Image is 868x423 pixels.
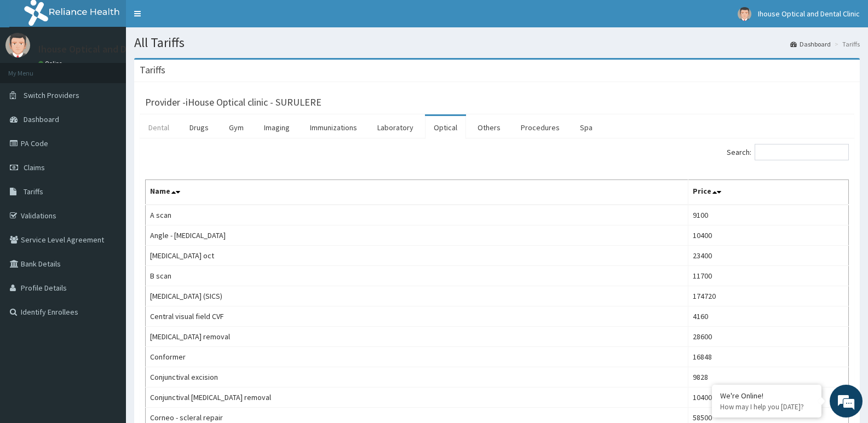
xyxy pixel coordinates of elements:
span: Claims [24,163,45,172]
a: Gym [220,116,252,139]
td: [MEDICAL_DATA] oct [146,246,688,266]
th: Name [146,180,688,205]
td: Conjunctival [MEDICAL_DATA] removal [146,387,688,408]
a: Optical [425,116,466,139]
h3: Provider - iHouse Optical clinic - SURULERE [145,97,321,107]
td: [MEDICAL_DATA] (SICS) [146,286,688,306]
td: Conformer [146,347,688,367]
td: 16848 [688,347,849,367]
a: Dashboard [790,39,831,49]
img: User Image [5,33,30,57]
div: Chat with us now [57,61,184,76]
span: Tariffs [24,187,43,196]
td: Angle - [MEDICAL_DATA] [146,225,688,246]
li: Tariffs [832,39,860,49]
label: Search: [727,144,849,160]
span: We're online! [64,138,151,248]
input: Search: [755,144,849,160]
td: 9100 [688,205,849,225]
a: Drugs [181,116,217,139]
td: 28600 [688,327,849,347]
p: How may I help you today? [720,402,813,412]
div: We're Online! [720,391,813,401]
img: d_794563401_company_1708531726252_794563401 [20,55,44,82]
a: Online [38,60,65,67]
a: Dental [140,116,178,139]
td: Conjunctival excision [146,367,688,387]
td: Central visual field CVF [146,306,688,327]
td: 4160 [688,306,849,327]
th: Price [688,180,849,205]
td: B scan [146,266,688,286]
a: Laboratory [369,116,422,139]
img: User Image [738,7,751,21]
td: 23400 [688,246,849,266]
td: 10400 [688,225,849,246]
h3: Tariffs [140,65,165,75]
a: Procedures [512,116,568,139]
a: Spa [571,116,601,139]
td: 9828 [688,367,849,387]
div: Minimize live chat window [180,5,206,32]
h1: All Tariffs [134,36,860,50]
span: Switch Providers [24,90,79,100]
textarea: Type your message and hit 'Enter' [5,299,209,337]
a: Immunizations [301,116,366,139]
span: Dashboard [24,114,59,124]
span: Ihouse Optical and Dental Clinic [758,9,860,19]
a: Imaging [255,116,298,139]
td: 174720 [688,286,849,306]
td: 10400 [688,387,849,408]
td: 11700 [688,266,849,286]
p: Ihouse Optical and Dental Clinic [38,44,175,54]
td: A scan [146,205,688,225]
a: Others [469,116,509,139]
td: [MEDICAL_DATA] removal [146,327,688,347]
